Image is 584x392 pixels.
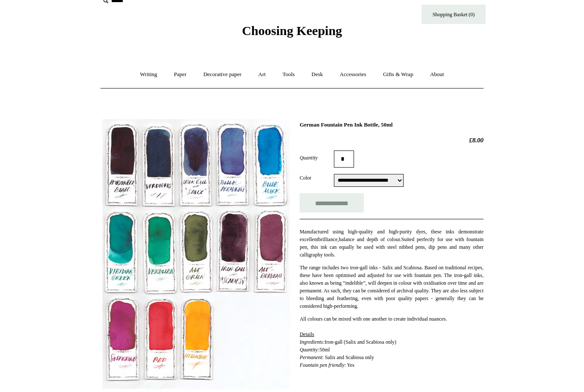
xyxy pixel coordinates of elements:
span: The range includes two iron-gall inks - Salix and Scabiosa. Based on traditional recipes, these h... [300,265,484,309]
a: Gifts & Wrap [375,63,421,86]
a: Writing [133,63,165,86]
span: Choosing Keeping [242,24,342,38]
em: Permanent [300,354,322,360]
a: Shopping Basket (0) [422,5,486,24]
a: Choosing Keeping [242,30,342,36]
a: Tools [275,63,303,86]
span: balance and depth of colour. [339,236,401,242]
p: brilliance, Suited perfectly for use with fountain pen, this ink can equally be used with steel n... [300,228,484,259]
span: All colours can be mixed with one another to create individual nuances. Iron-gall (Salix and Scab... [300,316,447,368]
h1: German Fountain Pen Ink Bottle, 50ml [300,121,484,128]
em: Fountain pen friendly [300,362,345,368]
a: Decorative paper [196,63,249,86]
h2: £8.00 [300,136,484,144]
a: Accessories [332,63,374,86]
img: German Fountain Pen Ink Bottle, 50ml [100,117,292,391]
label: Quantity [300,154,334,162]
span: Details [300,331,314,337]
a: Paper [166,63,195,86]
a: Art [251,63,273,86]
a: About [422,63,452,86]
label: Color [300,174,334,182]
a: Desk [304,63,331,86]
span: Manufactured using high-quality and high-purity dyes, these inks demonstrate excellent [300,229,484,242]
em: Quantity: [300,347,319,353]
em: Ingredients: [300,339,324,345]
